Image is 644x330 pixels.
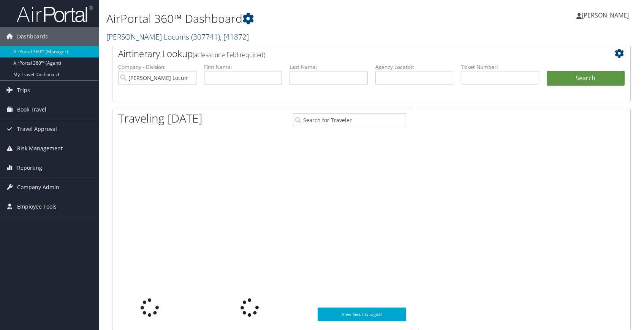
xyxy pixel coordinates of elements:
button: Search [547,71,625,86]
span: (at least one field required) [193,51,265,59]
span: [PERSON_NAME] [582,11,629,19]
input: Search for Traveler [293,113,406,127]
span: Risk Management [17,139,63,158]
label: Ticket Number: [461,63,539,71]
label: Company - Division: [118,63,196,71]
span: ( 307741 ) [191,32,220,42]
img: airportal-logo.png [17,5,93,23]
span: Book Travel [17,100,46,119]
span: Employee Tools [17,197,57,216]
label: Agency Locator: [375,63,454,71]
a: [PERSON_NAME] Locums [106,32,249,42]
a: [PERSON_NAME] [576,4,636,27]
span: Reporting [17,158,42,177]
a: View SecurityLogic® [318,308,406,321]
span: Travel Approval [17,120,57,139]
span: Trips [17,81,30,100]
label: Last Name: [290,63,368,71]
h2: Airtinerary Lookup [118,47,581,60]
span: Dashboards [17,27,48,46]
span: , [ 41872 ] [220,32,249,42]
h1: Traveling [DATE] [118,110,203,126]
label: First Name: [204,63,282,71]
span: Company Admin [17,178,59,197]
h1: AirPortal 360™ Dashboard [106,11,460,27]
